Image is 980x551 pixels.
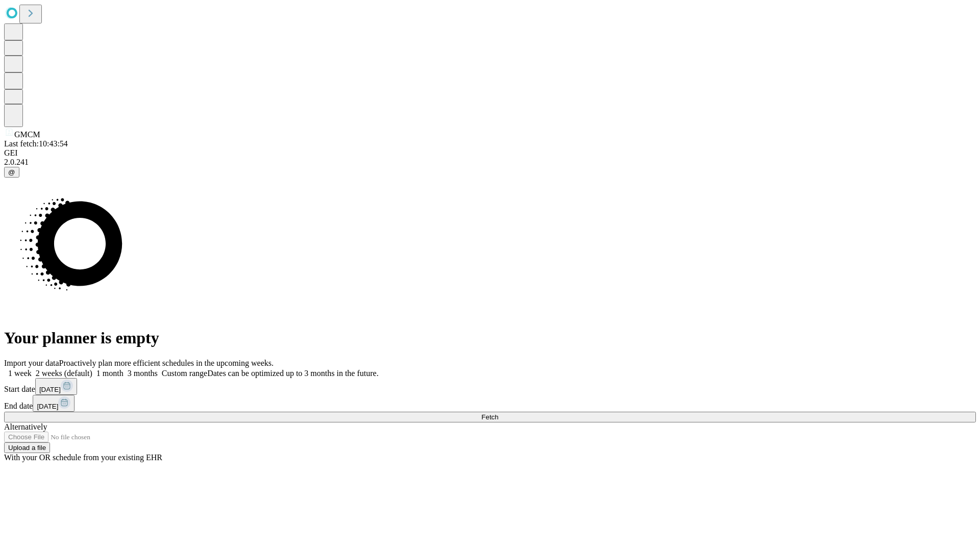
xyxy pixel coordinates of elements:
[162,369,207,378] span: Custom range
[4,329,976,347] h1: Your planner is empty
[36,369,92,378] span: 2 weeks (default)
[4,422,47,431] span: Alternatively
[4,412,976,422] button: Fetch
[4,453,162,462] span: With your OR schedule from your existing EHR
[8,168,15,176] span: @
[37,403,58,410] span: [DATE]
[128,369,158,378] span: 3 months
[59,359,274,367] span: Proactively plan more efficient schedules in the upcoming weeks.
[39,386,61,393] span: [DATE]
[207,369,378,378] span: Dates can be optimized up to 3 months in the future.
[481,413,498,421] span: Fetch
[4,167,19,178] button: @
[4,442,50,453] button: Upload a file
[4,148,976,158] div: GEI
[4,359,59,367] span: Import your data
[14,130,40,139] span: GMCM
[4,139,68,148] span: Last fetch: 10:43:54
[4,378,976,395] div: Start date
[8,369,32,378] span: 1 week
[4,158,976,167] div: 2.0.241
[96,369,124,378] span: 1 month
[35,378,77,395] button: [DATE]
[4,395,976,412] div: End date
[33,395,75,412] button: [DATE]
